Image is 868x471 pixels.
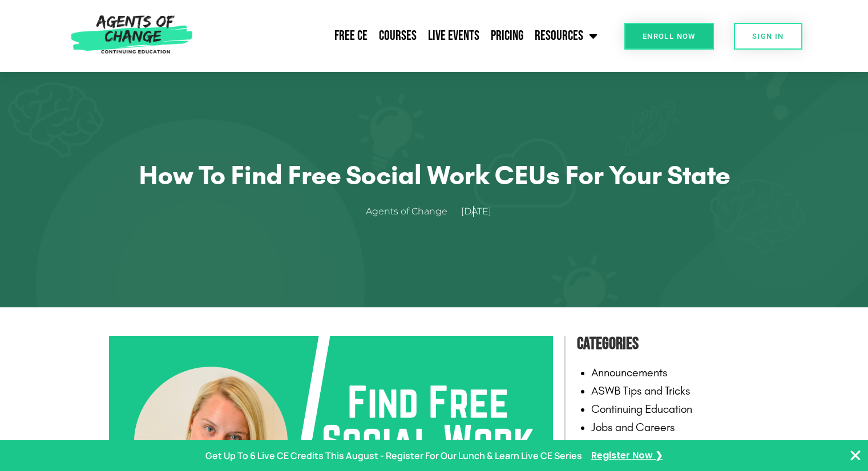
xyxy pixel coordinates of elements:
[461,206,491,217] time: [DATE]
[138,159,731,191] h1: How to Find Free Social Work CEUs for Your State
[752,33,784,40] span: SIGN IN
[373,22,422,50] a: Courses
[624,23,714,50] a: Enroll Now
[591,438,648,452] a: LCSW Posts
[198,22,603,50] nav: Menu
[591,402,692,416] a: Continuing Education
[577,330,760,358] h4: Categories
[643,33,696,40] span: Enroll Now
[366,204,447,220] span: Agents of Change
[205,448,582,464] p: Get Up To 6 Live CE Credits This August - Register For Our Lunch & Learn Live CE Series
[329,22,373,50] a: Free CE
[591,448,663,464] a: Register Now ❯
[529,22,603,50] a: Resources
[591,420,675,434] a: Jobs and Careers
[461,204,503,220] a: [DATE]
[422,22,485,50] a: Live Events
[734,23,802,50] a: SIGN IN
[366,204,459,220] a: Agents of Change
[485,22,529,50] a: Pricing
[591,366,668,379] a: Announcements
[849,449,862,462] button: Close Banner
[591,384,691,397] a: ASWB Tips and Tricks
